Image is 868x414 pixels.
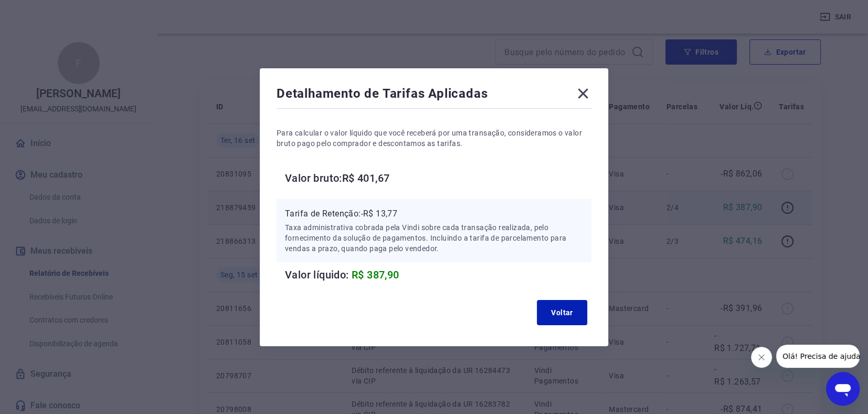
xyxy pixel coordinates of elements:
span: Olá! Precisa de ajuda? [6,7,88,16]
p: Para calcular o valor líquido que você receberá por uma transação, consideramos o valor bruto pag... [277,128,591,149]
iframe: Mensagem da empresa [776,345,860,368]
h6: Valor bruto: R$ 401,67 [285,170,591,187]
button: Voltar [537,300,587,325]
iframe: Botão para abrir a janela de mensagens [826,372,860,406]
span: R$ 387,90 [352,268,399,281]
h6: Valor líquido: [285,266,591,283]
p: Taxa administrativa cobrada pela Vindi sobre cada transação realizada, pelo fornecimento da soluç... [285,222,583,254]
div: Detalhamento de Tarifas Aplicadas [277,85,591,106]
p: Tarifa de Retenção: -R$ 13,77 [285,208,583,220]
iframe: Fechar mensagem [751,347,772,368]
